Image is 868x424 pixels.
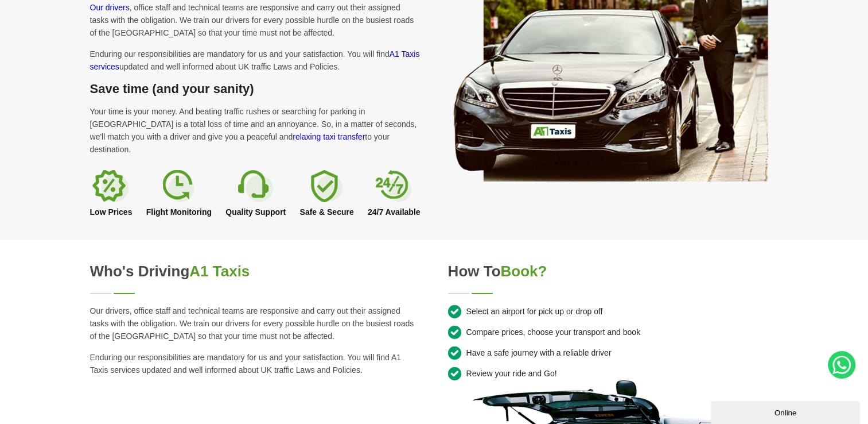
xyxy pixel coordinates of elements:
h3: Quality Support [225,207,286,217]
p: Our drivers, office staff and technical teams are responsive and carry out their assigned tasks w... [90,304,421,342]
h3: 24/7 Available [368,207,421,217]
p: Enduring our responsibilities are mandatory for us and your satisfaction. You will find A1 Taxis ... [90,351,421,376]
img: 24/7 Available [376,170,412,202]
p: Your time is your money. And beating traffic rushes or searching for parking in [GEOGRAPHIC_DATA]... [90,105,421,156]
img: Flight Monitoring [161,170,197,202]
li: Compare prices, choose your transport and book [448,325,779,339]
h3: Save time (and your sanity) [90,82,421,97]
span: A1 Taxis [189,263,250,280]
a: relaxing taxi transfer [293,132,365,141]
img: Safe & Secure [309,170,345,202]
span: Book? [500,263,547,280]
p: , office staff and technical teams are responsive and carry out their assigned tasks with the obl... [90,1,421,39]
li: Have a safe journey with a reliable driver [448,346,779,360]
li: Select an airport for pick up or drop off [448,304,779,318]
h2: Who's Driving [90,263,421,280]
h2: How to [448,263,779,280]
p: Enduring our responsibilities are mandatory for us and your satisfaction. You will find updated a... [90,48,421,73]
h3: Low Prices [90,207,133,217]
h3: Safe & Secure [299,207,353,217]
h3: Flight Monitoring [146,207,212,217]
iframe: chat widget [711,399,862,424]
img: Quality Support [238,170,274,202]
a: Our drivers [90,3,130,12]
li: Review your ride and Go! [448,367,779,380]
